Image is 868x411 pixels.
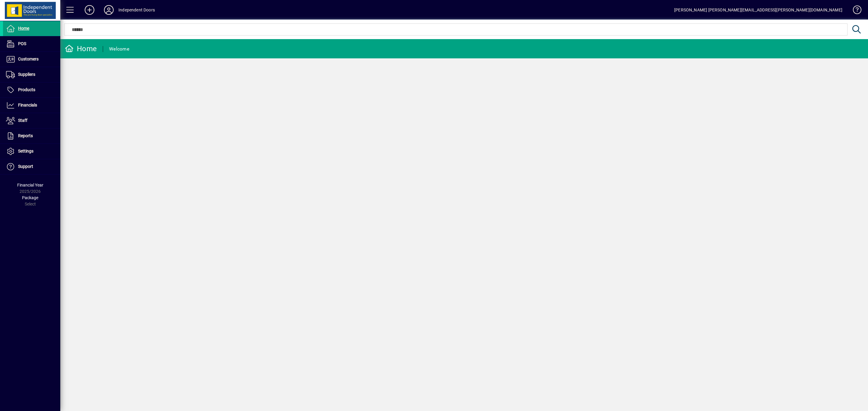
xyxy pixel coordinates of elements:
[18,57,39,61] span: Customers
[3,128,60,144] a: Reports
[3,82,60,97] a: Products
[3,159,60,174] a: Support
[674,5,842,15] div: [PERSON_NAME] [PERSON_NAME][EMAIL_ADDRESS][PERSON_NAME][DOMAIN_NAME]
[18,41,26,46] span: POS
[65,44,97,54] div: Home
[848,1,860,21] a: Knowledge Base
[18,87,35,92] span: Products
[118,5,155,15] div: Independent Doors
[3,36,60,51] a: POS
[3,67,60,82] a: Suppliers
[22,195,38,200] span: Package
[3,52,60,67] a: Customers
[18,118,27,123] span: Staff
[18,133,33,138] span: Reports
[18,164,33,169] span: Support
[3,113,60,128] a: Staff
[18,149,33,153] span: Settings
[18,26,29,31] span: Home
[109,44,129,54] div: Welcome
[18,72,35,77] span: Suppliers
[80,5,99,15] button: Add
[3,144,60,159] a: Settings
[18,103,37,107] span: Financials
[17,183,43,187] span: Financial Year
[99,5,118,15] button: Profile
[3,98,60,113] a: Financials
